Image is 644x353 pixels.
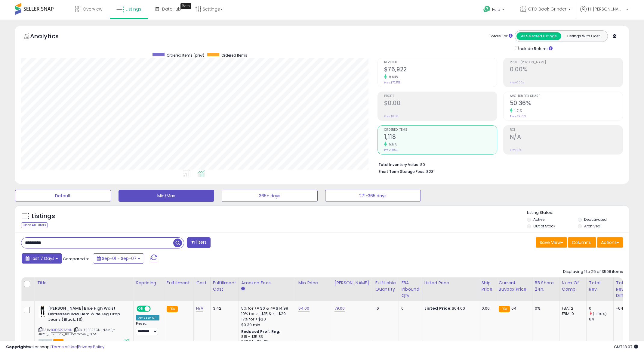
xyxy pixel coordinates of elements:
span: 2025-09-15 18:07 GMT [614,344,638,350]
a: Hi [PERSON_NAME] [580,6,628,20]
div: 5% for >= $0 & <= $14.99 [241,306,291,311]
button: 271-365 days [325,190,421,202]
b: Reduced Prof. Rng. [241,329,281,334]
div: Min Price [298,280,329,286]
div: FBA inbound Qty [401,280,419,299]
div: Amazon Fees [241,280,293,286]
button: All Selected Listings [516,32,561,40]
div: 17% for > $20 [241,317,291,322]
strong: Copyright [6,344,28,350]
label: Archived [584,223,600,229]
span: Help [492,7,500,12]
div: 10% for >= $15 & <= $20 [241,311,291,317]
div: Repricing [136,280,162,286]
span: ON [137,306,145,311]
small: FBA [167,306,178,312]
h2: 0.00% [510,66,623,74]
span: OFF [150,306,159,311]
small: Prev: 49.76% [510,114,526,118]
small: (-100%) [593,311,607,316]
a: N/A [196,305,203,311]
span: Columns [572,239,591,245]
i: Get Help [483,5,491,13]
div: 0.00 [482,306,491,311]
button: Save View [536,237,567,248]
span: ROI [510,128,623,132]
a: Terms of Use [51,344,77,350]
div: Current Buybox Price [499,280,530,292]
img: 31Kix6bhu7L._SL40_.jpg [39,306,47,318]
div: Preset: [136,322,159,335]
div: Num of Comp. [562,280,584,292]
a: 64.00 [298,305,310,311]
div: Listed Price [424,280,476,286]
div: 3.42 [213,306,234,311]
button: Listings With Cost [561,32,606,40]
label: Active [533,217,544,222]
div: Tooltip anchor [180,3,191,9]
div: 0 [589,306,613,311]
small: Prev: 0.00% [510,81,524,84]
div: 64 [589,317,613,322]
div: FBA: 2 [562,306,582,311]
h2: 1,118 [384,133,497,142]
span: | SKU: [PERSON_NAME]-JB25_3-23-25_B0D527SY4N_18.59 [39,327,115,336]
h2: $76,922 [384,66,497,74]
small: Prev: N/A [510,148,522,152]
div: FBM: 0 [562,311,582,317]
span: Compared to: [63,256,91,262]
div: $15 - $15.83 [241,334,291,339]
div: BB Share 24h. [535,280,557,292]
label: Deactivated [584,217,607,222]
div: $20.01 - $21.68 [241,339,291,344]
h2: 50.36% [510,100,623,108]
div: 0% [535,306,555,311]
button: Actions [597,237,623,248]
label: Out of Stock [533,223,555,229]
span: DataHub [162,6,181,12]
small: 5.17% [387,142,397,147]
a: B0D527SY4N [51,327,72,333]
small: Amazon Fees. [241,286,245,292]
div: Include Returns [510,45,560,52]
span: Revenue [384,61,497,64]
div: Fulfillment [167,280,191,286]
div: Fulfillable Quantity [375,280,396,292]
h5: Analytics [30,32,70,42]
div: Ship Price [482,280,494,292]
div: Totals For [489,33,513,39]
button: 365+ days [222,190,318,202]
div: Total Rev. [589,280,611,292]
span: Avg. Buybox Share [510,95,623,98]
button: Columns [568,237,596,248]
div: $0.30 min [241,322,291,328]
p: Listing States: [527,210,629,216]
div: [PERSON_NAME] [334,280,370,286]
span: Profit [384,95,497,98]
span: All listings currently available for purchase on Amazon [39,339,52,344]
span: Ordered Items (prev) [167,53,204,58]
div: Displaying 1 to 25 of 3598 items [563,269,623,275]
span: Ordered Items [384,128,497,132]
span: Profit [PERSON_NAME] [510,61,623,64]
b: Total Inventory Value: [378,162,419,167]
span: $231 [426,169,435,174]
b: Short Term Storage Fees: [378,169,425,174]
small: FBA [499,306,510,312]
small: 9.64% [387,75,399,79]
span: GTO Book Grinder [528,6,566,12]
h5: Listings [32,212,55,220]
b: Listed Price: [424,305,452,311]
div: ASIN: [39,306,129,344]
small: Prev: $0.00 [384,114,398,118]
div: 16 [375,306,394,311]
button: Min/Max [119,190,214,202]
small: Prev: $70,158 [384,81,400,84]
li: $0 [378,161,618,168]
button: Last 7 Days [22,253,62,264]
a: Privacy Policy [78,344,104,350]
span: Listings [126,6,141,12]
span: Ordered Items [221,53,247,58]
h2: N/A [510,133,623,142]
div: Amazon AI * [136,315,159,320]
